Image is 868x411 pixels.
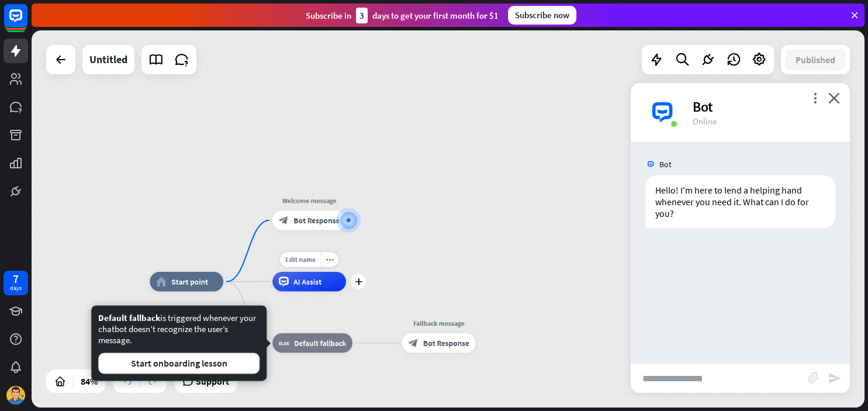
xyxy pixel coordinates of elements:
[409,338,419,348] i: block_bot_response
[279,215,289,225] i: block_bot_response
[828,92,840,103] i: close
[306,8,499,23] div: Subscribe in days to get your first month for $1
[355,278,362,285] i: plus
[808,372,819,384] i: block_attachment
[659,159,672,170] span: Bot
[645,175,835,228] div: Hello! I'm here to lend a helping hand whenever you need it. What can I do for you?
[98,353,260,374] button: Start onboarding lesson
[285,255,315,264] span: Edit name
[156,277,167,286] i: home_2
[810,92,821,103] i: more_vert
[693,116,836,127] div: Online
[9,5,44,40] button: Open LiveChat chat widget
[828,371,842,385] i: send
[89,45,127,74] div: Untitled
[77,372,101,391] div: 84%
[423,338,469,348] span: Bot Response
[785,49,846,70] button: Published
[4,271,28,295] a: 7 days
[10,284,22,292] div: days
[508,6,576,25] div: Subscribe now
[171,277,208,286] span: Start point
[326,256,333,264] i: more_horiz
[196,372,229,391] span: Support
[279,338,289,348] i: block_fallback
[395,319,483,329] div: Fallback message
[265,196,353,206] div: Welcome message
[293,215,340,225] span: Bot Response
[693,98,836,116] div: Bot
[98,312,260,374] div: is triggered whenever your chatbot doesn’t recognize the user’s message.
[294,338,346,348] span: Default fallback
[293,277,321,286] span: AI Assist
[98,312,160,323] span: Default fallback
[356,8,368,23] div: 3
[13,274,19,284] div: 7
